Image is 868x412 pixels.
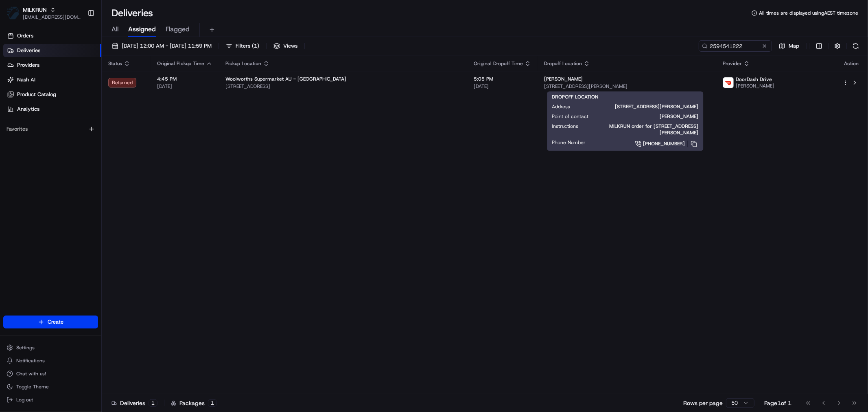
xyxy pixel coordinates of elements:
[3,3,84,23] button: MILKRUNMILKRUN[EMAIL_ADDRESS][DOMAIN_NAME]
[759,10,858,16] span: All times are displayed using AEST timezone
[17,61,39,69] span: Providers
[157,60,204,67] span: Original Pickup Time
[157,76,212,82] span: 4:45 PM
[270,40,301,52] button: Views
[552,113,588,120] span: Point of contact
[3,355,98,366] button: Notifications
[17,47,40,54] span: Deliveries
[108,60,122,67] span: Status
[3,342,98,353] button: Settings
[23,6,47,14] button: MILKRUN
[3,316,98,329] button: Create
[166,24,190,34] span: Flagged
[474,60,523,67] span: Original Dropoff Time
[544,83,710,90] span: [STREET_ADDRESS][PERSON_NAME]
[699,40,772,52] input: Type to search
[3,394,98,405] button: Log out
[171,399,217,407] div: Packages
[16,357,45,364] span: Notifications
[544,76,583,82] span: [PERSON_NAME]
[122,42,212,50] span: [DATE] 12:00 AM - [DATE] 11:59 PM
[48,318,63,326] span: Create
[775,40,803,52] button: Map
[544,60,582,67] span: Dropoff Location
[225,76,346,82] span: Woolworths Supermarket AU - [GEOGRAPHIC_DATA]
[723,77,734,88] img: doordash_logo_v2.png
[157,83,212,90] span: [DATE]
[23,14,81,20] button: [EMAIL_ADDRESS][DOMAIN_NAME]
[850,40,861,52] button: Refresh
[222,40,263,52] button: Filters(1)
[16,344,35,351] span: Settings
[3,44,101,57] a: Deliveries
[736,76,772,83] span: DoorDash Drive
[789,42,799,50] span: Map
[17,105,39,113] span: Analytics
[843,60,860,67] div: Action
[552,123,578,129] span: Instructions
[128,24,156,34] span: Assigned
[236,42,259,50] span: Filters
[599,139,698,148] a: [PHONE_NUMBER]
[16,397,33,403] span: Log out
[283,42,297,50] span: Views
[112,24,118,34] span: All
[643,140,685,147] span: [PHONE_NUMBER]
[736,83,774,89] span: [PERSON_NAME]
[16,384,49,390] span: Toggle Theme
[17,91,56,98] span: Product Catalog
[225,60,261,67] span: Pickup Location
[112,7,153,20] h1: Deliveries
[208,399,217,407] div: 1
[225,83,461,90] span: [STREET_ADDRESS]
[149,399,157,407] div: 1
[252,42,259,50] span: ( 1 )
[108,40,215,52] button: [DATE] 12:00 AM - [DATE] 11:59 PM
[474,76,531,82] span: 5:05 PM
[474,83,531,90] span: [DATE]
[591,123,698,136] span: MILKRUN order for [STREET_ADDRESS][PERSON_NAME]
[3,368,98,379] button: Chat with us!
[583,103,698,110] span: [STREET_ADDRESS][PERSON_NAME]
[112,399,157,407] div: Deliveries
[552,94,598,100] span: DROPOFF LOCATION
[683,399,723,407] p: Rows per page
[3,29,101,42] a: Orders
[17,76,35,83] span: Nash AI
[3,73,101,86] a: Nash AI
[7,7,20,20] img: MILKRUN
[764,399,791,407] div: Page 1 of 1
[3,59,101,72] a: Providers
[552,103,570,110] span: Address
[16,370,46,377] span: Chat with us!
[723,60,742,67] span: Provider
[17,32,33,39] span: Orders
[3,103,101,116] a: Analytics
[3,381,98,392] button: Toggle Theme
[552,139,586,146] span: Phone Number
[3,123,98,136] div: Favorites
[3,88,101,101] a: Product Catalog
[601,113,698,120] span: [PERSON_NAME]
